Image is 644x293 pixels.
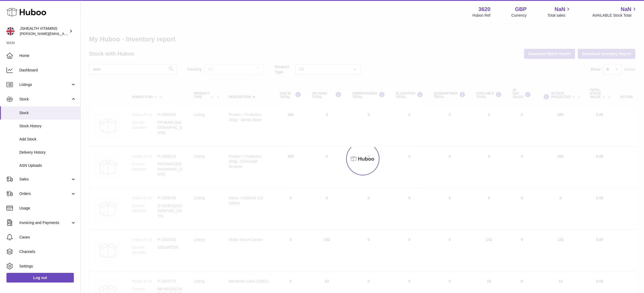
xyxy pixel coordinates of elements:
[19,191,71,196] span: Orders
[19,124,76,129] span: Stock History
[547,6,571,18] a: NaN Total sales
[511,13,527,18] div: Currency
[515,6,526,13] strong: GBP
[547,13,571,18] span: Total sales
[19,249,76,254] span: Channels
[592,13,638,18] span: AVAILABLE Stock Total
[19,137,76,142] span: Add Stock
[19,150,76,155] span: Delivery History
[19,220,71,225] span: Invoicing and Payments
[20,26,68,36] div: JSHEALTH VITAMINS
[19,82,71,87] span: Listings
[19,235,76,240] span: Cases
[6,273,74,283] a: Log out
[19,110,76,115] span: Stock
[554,6,565,13] span: NaN
[19,206,76,211] span: Usage
[19,163,76,168] span: ASN Uploads
[621,6,631,13] span: NaN
[19,264,76,269] span: Settings
[19,97,71,102] span: Stock
[19,53,76,58] span: Home
[20,31,108,36] span: [PERSON_NAME][EMAIL_ADDRESS][DOMAIN_NAME]
[473,13,491,18] div: Huboo Ref
[19,68,76,73] span: Dashboard
[6,27,14,35] img: francesca@jshealthvitamins.com
[478,6,491,13] strong: 3620
[19,177,71,182] span: Sales
[592,6,638,18] a: NaN AVAILABLE Stock Total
